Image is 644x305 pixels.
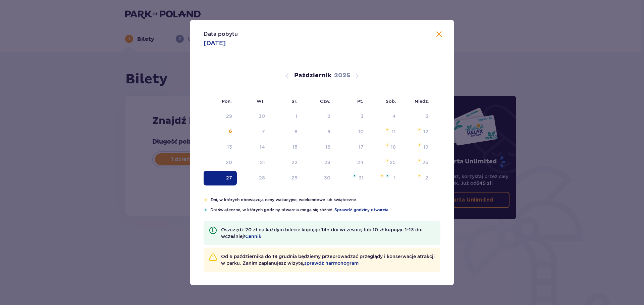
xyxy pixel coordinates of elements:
small: Pon. [222,98,232,104]
div: 29 [226,113,232,120]
img: Pomarańczowa gwiazdka [204,198,208,202]
div: 9 [327,128,330,135]
div: 31 [359,174,364,181]
div: 25 [390,159,396,166]
td: czwartek, 23 października 2025 [302,155,335,170]
div: 11 [392,128,396,135]
td: Data niedostępna. piątek, 3 października 2025 [335,109,368,124]
div: 14 [260,144,265,150]
div: 28 [259,174,265,181]
td: Data niedostępna. poniedziałek, 29 września 2025 [204,109,237,124]
a: Cennik [245,233,261,240]
td: niedziela, 2 listopada 2025 [400,171,433,185]
div: 24 [357,159,364,166]
div: 16 [325,144,330,150]
p: [DATE] [204,39,226,47]
td: sobota, 18 października 2025 [368,140,401,155]
small: Śr. [291,98,298,104]
td: sobota, 1 listopada 2025 [368,171,401,185]
img: Pomarańczowa gwiazdka [385,143,389,147]
div: 19 [423,144,428,150]
button: Zamknij [435,30,443,39]
div: 15 [292,144,298,150]
div: 2 [327,113,330,120]
img: Pomarańczowa gwiazdka [417,174,422,178]
div: 4 [392,113,396,120]
div: 20 [226,159,232,166]
td: piątek, 10 października 2025 [335,125,368,139]
img: Pomarańczowa gwiazdka [417,143,422,147]
p: 2025 [334,72,350,80]
td: poniedziałek, 20 października 2025 [204,155,237,170]
p: Oszczędź 20 zł na każdym bilecie kupując 14+ dni wcześniej lub 10 zł kupując 1-13 dni wcześniej! [221,226,435,240]
div: 30 [324,174,330,181]
td: sobota, 11 października 2025 [368,125,401,139]
td: niedziela, 12 października 2025 [400,125,433,139]
div: 30 [259,113,265,120]
td: wtorek, 28 października 2025 [237,171,270,185]
img: Pomarańczowa gwiazdka [417,128,422,132]
td: Data niedostępna. czwartek, 2 października 2025 [302,109,335,124]
td: czwartek, 9 października 2025 [302,125,335,139]
div: 13 [227,144,232,150]
td: niedziela, 26 października 2025 [400,155,433,170]
div: 29 [291,174,298,181]
td: Data niedostępna. wtorek, 30 września 2025 [237,109,270,124]
div: 8 [294,128,298,135]
small: Czw. [320,98,330,104]
td: poniedziałek, 6 października 2025 [204,125,237,139]
small: Niedz. [415,98,429,104]
button: Następny miesiąc [353,72,361,80]
td: czwartek, 16 października 2025 [302,140,335,155]
img: Pomarańczowa gwiazdka [417,158,422,162]
td: środa, 29 października 2025 [270,171,302,185]
p: Data pobytu [204,30,238,38]
small: Pt. [357,98,363,104]
button: Poprzedni miesiąc [283,72,291,80]
td: Data niedostępna. sobota, 4 października 2025 [368,109,401,124]
td: wtorek, 7 października 2025 [237,125,270,139]
img: Pomarańczowa gwiazdka [385,128,389,132]
td: piątek, 24 października 2025 [335,155,368,170]
div: 2 [425,174,428,181]
div: 7 [262,128,265,135]
div: 26 [422,159,428,166]
img: Niebieska gwiazdka [204,208,208,212]
small: Wt. [257,98,265,104]
div: 1 [296,113,298,120]
td: wtorek, 21 października 2025 [237,155,270,170]
div: 12 [423,128,428,135]
td: środa, 22 października 2025 [270,155,302,170]
div: 10 [358,128,364,135]
td: piątek, 17 października 2025 [335,140,368,155]
td: Data niedostępna. środa, 1 października 2025 [270,109,302,124]
div: 1 [394,174,396,181]
td: piątek, 31 października 2025 [335,171,368,185]
img: Pomarańczowa gwiazdka [385,158,389,162]
div: 21 [260,159,265,166]
div: 22 [291,159,298,166]
td: niedziela, 19 października 2025 [400,140,433,155]
td: czwartek, 30 października 2025 [302,171,335,185]
td: środa, 8 października 2025 [270,125,302,139]
div: 17 [359,144,364,150]
td: środa, 15 października 2025 [270,140,302,155]
td: Data zaznaczona. poniedziałek, 27 października 2025 [204,171,237,185]
td: sobota, 25 października 2025 [368,155,401,170]
td: Data niedostępna. niedziela, 5 października 2025 [400,109,433,124]
p: Dni, w których obowiązują ceny wakacyjne, weekendowe lub świąteczne. [211,197,440,203]
div: 5 [425,113,428,120]
img: Niebieska gwiazdka [385,174,389,178]
td: wtorek, 14 października 2025 [237,140,270,155]
p: Od 6 października do 19 grudnia będziemy przeprowadzać przeglądy i konserwacje atrakcji w parku. ... [221,253,435,266]
div: 23 [324,159,330,166]
div: 27 [226,174,232,181]
div: 3 [361,113,364,120]
td: poniedziałek, 13 października 2025 [204,140,237,155]
a: sprawdź harmonogram [304,260,359,266]
img: Niebieska gwiazdka [353,174,357,178]
a: Sprawdź godziny otwarcia [334,207,388,213]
